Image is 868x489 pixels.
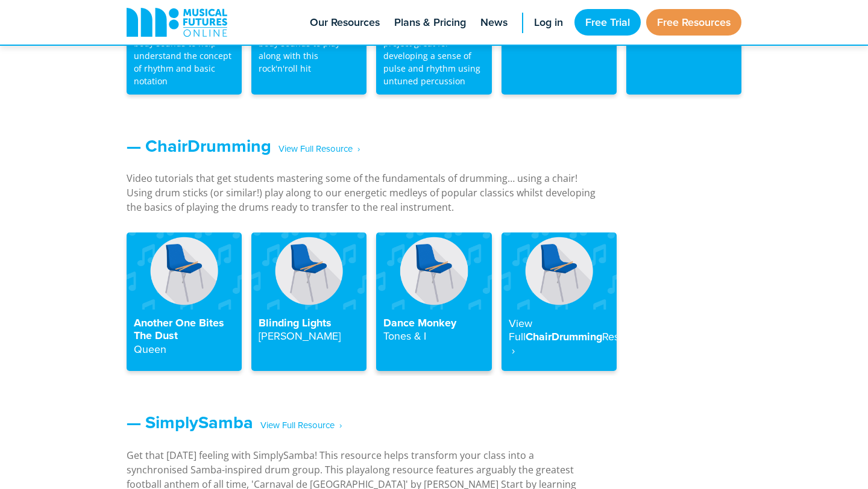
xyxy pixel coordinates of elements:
[253,415,342,436] span: ‎ ‎ ‎ View Full Resource‎‏‏‎ ‎ ›
[271,139,360,160] span: ‎ ‎ ‎ View Full Resource‎‏‏‎ ‎ ›
[509,316,532,344] strong: View Full
[502,232,617,371] a: View FullChairDrummingResource ‎ ›
[574,9,641,36] a: Free Trial
[480,14,508,31] span: News
[127,410,342,435] a: — SimplySamba‎ ‎ ‎ View Full Resource‎‏‏‎ ‎ ›
[383,317,484,343] h4: Dance Monkey
[134,341,166,357] strong: Queen
[134,11,234,87] p: This excerpt is fun for the whole class, use body sounds to help understand the concept of rhythm...
[383,11,484,87] p: An introductory lesson to Percussion Play, a project great for developing a sense of pulse and rh...
[383,328,426,343] strong: Tones & I
[251,232,366,371] a: Blinding Lights[PERSON_NAME]
[534,14,563,31] span: Log in
[127,133,360,158] a: — ChairDrumming‎ ‎ ‎ View Full Resource‎‏‏‎ ‎ ›
[127,232,242,371] a: Another One Bites The DustQueen
[259,328,341,343] strong: [PERSON_NAME]
[310,14,380,31] span: Our Resources
[646,9,741,36] a: Free Resources
[509,317,609,358] h4: ChairDrumming
[134,317,234,357] h4: Another One Bites The Dust
[509,329,646,358] strong: Resource ‎ ›
[127,171,597,214] p: Video tutorials that get students mastering some of the fundamentals of drumming… using a chair! ...
[394,14,466,31] span: Plans & Pricing
[259,317,359,343] h4: Blinding Lights
[376,232,491,371] a: Dance MonkeyTones & I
